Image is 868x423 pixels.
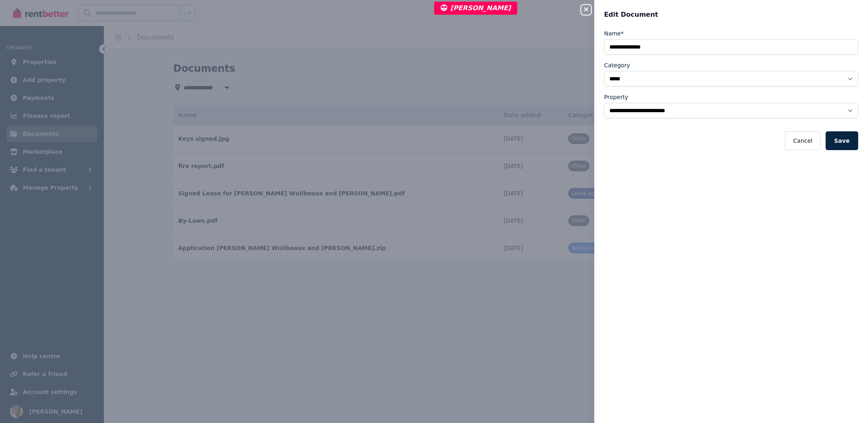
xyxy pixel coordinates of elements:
[604,29,624,38] label: Name*
[604,10,658,20] span: Edit Document
[785,131,820,150] button: Cancel
[604,61,630,69] label: Category
[826,131,858,150] button: Save
[604,93,628,101] label: Property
